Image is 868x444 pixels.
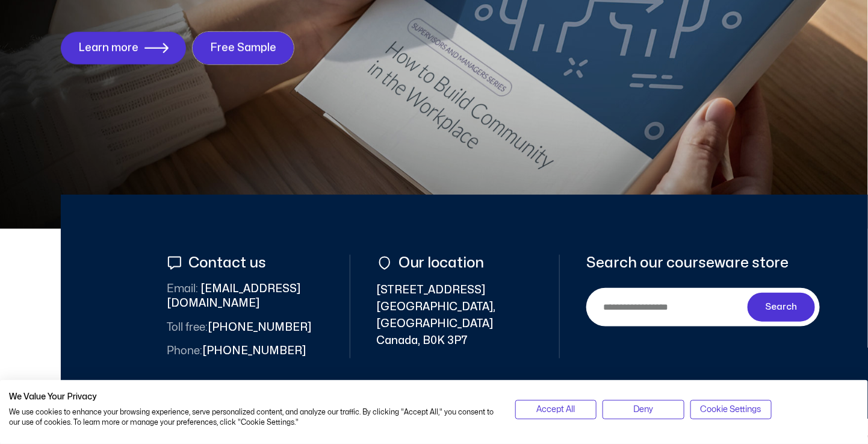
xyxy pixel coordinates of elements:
[167,346,202,356] span: Phone:
[515,400,597,419] button: Accept all cookies
[167,344,306,358] span: [PHONE_NUMBER]
[586,255,789,271] span: Search our courseware store
[395,255,485,271] span: Our location
[61,32,186,64] a: Learn more
[9,407,497,428] p: We use cookies to enhance your browsing experience, serve personalized content, and analyze our t...
[78,42,138,54] span: Learn more
[167,322,208,333] span: Toll free:
[690,400,772,419] button: Adjust cookie preferences
[748,293,815,322] button: Search
[377,282,533,349] span: [STREET_ADDRESS] [GEOGRAPHIC_DATA], [GEOGRAPHIC_DATA] Canada, B0K 3P7
[167,284,198,294] span: Email:
[167,282,323,311] span: [EMAIL_ADDRESS][DOMAIN_NAME]
[603,400,684,419] button: Deny all cookies
[167,320,311,335] span: [PHONE_NUMBER]
[9,392,497,402] h2: We Value Your Privacy
[633,403,653,416] span: Deny
[701,403,761,416] span: Cookie Settings
[210,42,276,54] span: Free Sample
[537,403,575,416] span: Accept All
[185,255,266,271] span: Contact us
[193,32,294,64] a: Free Sample
[766,300,798,314] span: Search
